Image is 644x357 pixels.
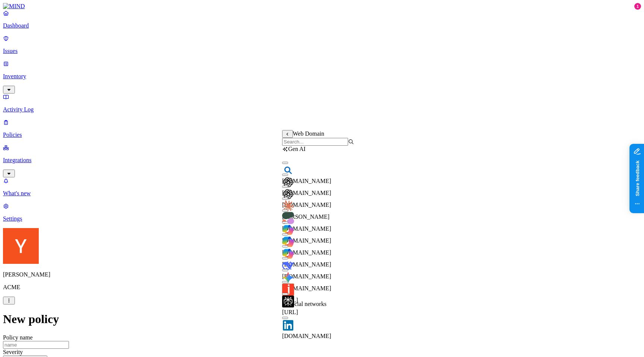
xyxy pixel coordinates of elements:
img: copilot.microsoft.com favicon [282,236,294,248]
a: Integrations [3,144,641,176]
img: claude.ai favicon [282,200,294,212]
img: Yoav Shaked [3,228,39,264]
div: Social networks [282,301,354,307]
span: [URL] [282,309,298,315]
p: Settings [3,215,641,222]
p: What's new [3,190,641,197]
label: Severity [3,349,23,355]
a: Inventory [3,60,641,92]
a: MIND [3,3,641,10]
img: jasper.ai favicon [282,284,294,296]
img: m365.cloud.microsoft favicon [282,248,294,260]
span: [DOMAIN_NAME] [282,333,331,339]
h1: New policy [3,312,641,326]
p: ACME [3,284,641,291]
img: perplexity.ai favicon [282,296,294,307]
p: Inventory [3,73,641,80]
p: Activity Log [3,106,641,113]
a: Activity Log [3,94,641,113]
a: What's new [3,177,641,197]
div: 1 [634,3,641,10]
a: Settings [3,203,641,222]
div: Gen AI [282,146,354,152]
a: Dashboard [3,10,641,29]
p: Dashboard [3,22,641,29]
img: copilot.cloud.microsoft favicon [282,224,294,236]
p: Integrations [3,157,641,164]
img: gemini.google.com favicon [282,272,294,284]
img: MIND [3,3,25,10]
a: Policies [3,119,641,138]
p: Issues [3,48,641,54]
img: cohere.com favicon [282,212,294,224]
span: Web Domain [293,130,324,137]
img: bing.com favicon [282,164,294,176]
img: linkedin.com favicon [282,319,294,331]
img: chat.openai.com favicon [282,176,294,188]
p: Policies [3,132,641,138]
a: Issues [3,35,641,54]
img: deepseek.com favicon [282,260,294,272]
input: name [3,341,69,349]
label: Policy name [3,334,33,341]
p: [PERSON_NAME] [3,271,641,278]
img: chatgpt.com favicon [282,188,294,200]
input: Search... [282,138,348,146]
